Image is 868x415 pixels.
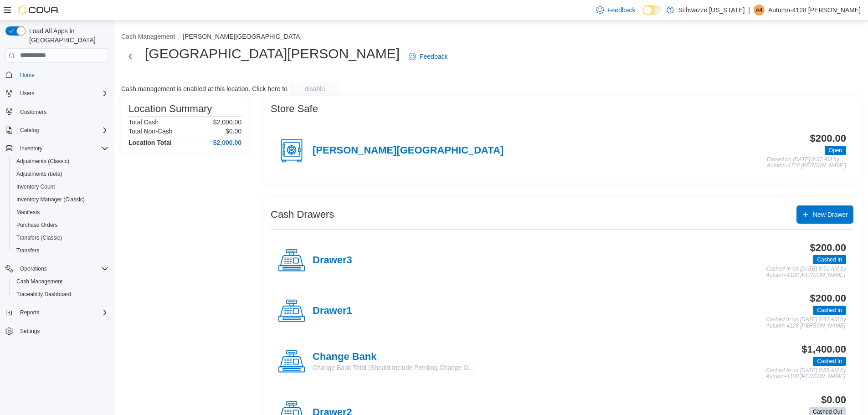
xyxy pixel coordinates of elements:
[9,168,112,180] button: Adjustments (beta)
[9,275,112,288] button: Cash Management
[9,193,112,206] button: Inventory Manager (Classic)
[20,90,34,97] span: Users
[13,181,59,192] a: Inventory Count
[813,255,846,264] span: Cashed In
[16,325,108,337] span: Settings
[16,234,62,241] span: Transfers (Classic)
[128,103,212,114] h3: Location Summary
[13,232,66,243] a: Transfers (Classic)
[2,262,112,275] button: Operations
[16,263,51,274] button: Operations
[121,33,175,40] button: Cash Management
[18,5,59,15] img: Cova
[313,305,352,317] h4: Drawer1
[20,145,42,152] span: Inventory
[810,293,846,304] h3: $200.00
[2,124,112,137] button: Catalog
[16,158,69,165] span: Adjustments (Classic)
[420,52,447,61] span: Feedback
[16,125,108,136] span: Catalog
[16,106,108,118] span: Customers
[16,263,108,274] span: Operations
[183,33,302,40] button: [PERSON_NAME][GEOGRAPHIC_DATA]
[13,207,108,218] span: Manifests
[20,265,47,272] span: Operations
[643,5,662,15] input: Dark Mode
[9,180,112,193] button: Inventory Count
[16,70,38,81] a: Home
[13,220,62,231] a: Purchase Orders
[817,357,842,365] span: Cashed In
[16,221,58,229] span: Purchase Orders
[16,88,108,99] span: Users
[748,5,750,15] p: |
[128,118,159,126] h6: Total Cash
[313,255,352,266] h4: Drawer3
[678,5,745,15] p: Schwazze [US_STATE]
[13,156,73,167] a: Adjustments (Classic)
[16,143,46,154] button: Inventory
[13,245,43,256] a: Transfers
[2,87,112,100] button: Users
[810,133,846,144] h3: $200.00
[128,139,172,146] h4: Location Total
[817,306,842,314] span: Cashed In
[767,157,846,169] p: Closed on [DATE] 8:37 AM by Autumn-4128 [PERSON_NAME]
[16,183,55,190] span: Inventory Count
[2,306,112,319] button: Reports
[20,72,35,79] span: Home
[16,247,39,254] span: Transfers
[20,108,46,116] span: Customers
[813,210,848,219] span: New Drawer
[9,244,112,257] button: Transfers
[313,351,474,363] h4: Change Bank
[226,128,241,135] p: $0.00
[20,328,40,335] span: Settings
[9,155,112,168] button: Adjustments (Classic)
[16,307,43,318] button: Reports
[121,32,861,43] nav: An example of EuiBreadcrumbs
[2,68,112,82] button: Home
[121,47,139,66] button: Next
[13,220,108,231] span: Purchase Orders
[313,363,474,372] p: Change Bank Total (Should Include Pending Change O...
[13,276,66,287] a: Cash Management
[9,219,112,231] button: Purchase Orders
[756,5,763,15] span: A4
[2,324,112,338] button: Settings
[16,326,43,337] a: Settings
[5,65,108,362] nav: Complex example
[289,82,340,96] button: disable
[13,169,66,179] a: Adjustments (beta)
[13,194,108,205] span: Inventory Manager (Classic)
[13,289,75,300] a: Traceabilty Dashboard
[16,170,62,178] span: Adjustments (beta)
[13,207,43,218] a: Manifests
[313,145,503,157] h4: [PERSON_NAME][GEOGRAPHIC_DATA]
[16,143,108,154] span: Inventory
[643,15,643,15] span: Dark Mode
[13,232,108,243] span: Transfers (Classic)
[2,105,112,118] button: Customers
[213,139,241,146] h4: $2,000.00
[825,146,846,155] span: Open
[271,209,334,220] h3: Cash Drawers
[766,317,846,329] p: Cashed In on [DATE] 8:47 AM by Autumn-4128 [PERSON_NAME]
[813,306,846,315] span: Cashed In
[16,291,71,298] span: Traceabilty Dashboard
[754,5,765,15] div: Autumn-4128 Mares
[766,266,846,278] p: Cashed In on [DATE] 8:51 AM by Autumn-4128 [PERSON_NAME]
[810,242,846,253] h3: $200.00
[9,206,112,219] button: Manifests
[768,5,861,15] p: Autumn-4128 [PERSON_NAME]
[20,127,39,134] span: Catalog
[13,289,108,300] span: Traceabilty Dashboard
[20,309,39,316] span: Reports
[817,256,842,264] span: Cashed In
[16,278,62,285] span: Cash Management
[796,205,853,224] button: New Drawer
[9,288,112,301] button: Traceabilty Dashboard
[607,5,635,15] span: Feedback
[13,181,108,192] span: Inventory Count
[829,146,842,154] span: Open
